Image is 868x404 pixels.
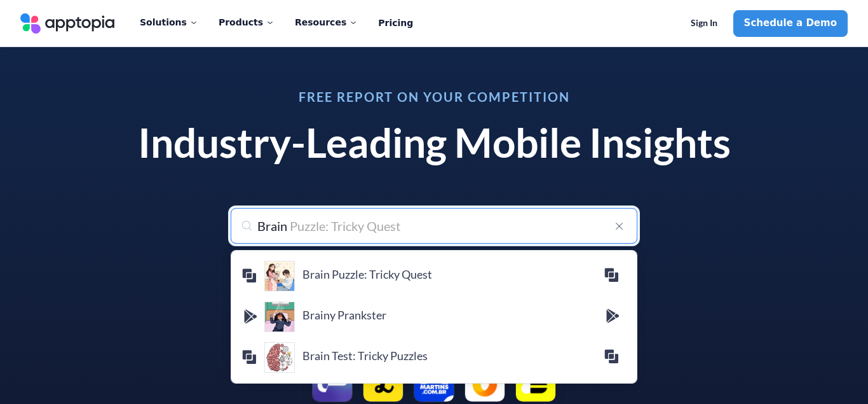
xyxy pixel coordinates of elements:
[123,90,745,103] h3: Free Report on Your Competition
[302,308,604,322] h4: Brainy Prankster
[231,337,637,378] a: Brain Test: Tricky Puzzles iconBrain Test: Tricky Puzzles
[231,256,637,296] a: Brain Puzzle: Tricky Quest iconBrain Puzzle: Tricky Quest
[378,10,413,37] a: Pricing
[733,10,848,37] a: Schedule a Demo
[219,9,275,36] div: Products
[140,9,198,36] div: Solutions
[231,208,637,244] input: Search for your app
[691,18,717,29] span: Sign In
[680,10,728,37] a: Sign In
[295,9,358,36] div: Resources
[264,302,295,332] img: Brainy Prankster icon
[231,296,637,337] a: Brainy Prankster iconBrainy Prankster
[302,267,604,281] h4: Brain Puzzle: Tricky Quest
[264,342,295,373] img: Brain Test: Tricky Puzzles icon
[123,118,745,167] h1: Industry-Leading Mobile Insights
[264,302,295,332] div: Brainy Prankster
[264,261,295,291] div: Brain Puzzle: Tricky Quest
[302,349,604,363] h4: Brain Test: Tricky Puzzles
[264,342,295,373] div: Brain Test: Tricky Puzzles
[123,335,745,347] p: Run a report on popular apps
[231,250,637,384] ul: menu-options
[264,261,295,291] img: Brain Puzzle: Tricky Quest icon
